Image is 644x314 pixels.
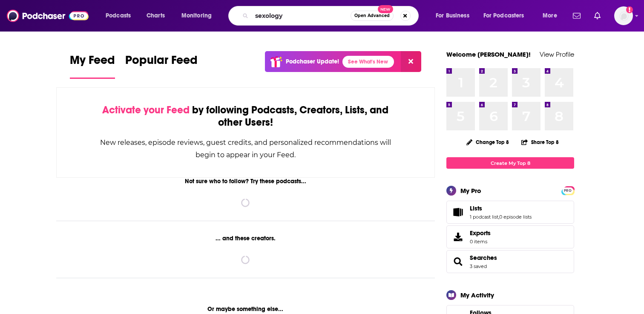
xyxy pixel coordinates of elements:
[354,14,390,18] span: Open Advanced
[7,8,89,24] img: Podchaser - Follow, Share and Rate Podcasts
[102,104,190,116] span: Activate your Feed
[286,58,339,65] p: Podchaser Update!
[106,10,131,22] span: Podcasts
[614,6,633,25] button: Show profile menu
[470,205,532,212] a: Lists
[470,254,497,262] a: Searches
[543,10,557,22] span: More
[446,50,531,58] a: Welcome [PERSON_NAME]!
[498,214,499,220] span: ,
[436,10,469,22] span: For Business
[449,206,466,218] a: Lists
[470,205,482,212] span: Lists
[460,187,481,195] div: My Pro
[470,229,491,237] span: Exports
[125,53,198,79] a: Popular Feed
[470,239,491,245] span: 0 items
[470,214,498,220] a: 1 podcast list
[446,225,574,248] a: Exports
[460,291,494,299] div: My Activity
[563,187,573,193] a: PRO
[626,6,633,13] svg: Add a profile image
[125,53,198,72] span: Popular Feed
[614,6,633,25] span: Logged in as adrian.villarreal
[446,250,574,273] span: Searches
[99,104,392,129] div: by following Podcasts, Creators, Lists, and other Users!
[499,214,532,220] a: 0 episode lists
[461,137,514,147] button: Change Top 8
[521,134,559,150] button: Share Top 8
[99,136,392,161] div: New releases, episode reviews, guest credits, and personalized recommendations will begin to appe...
[141,9,170,23] a: Charts
[591,9,604,23] a: Show notifications dropdown
[56,178,435,185] div: Not sure who to follow? Try these podcasts...
[540,50,574,58] a: View Profile
[483,10,524,22] span: For Podcasters
[56,235,435,242] div: ... and these creators.
[449,231,466,243] span: Exports
[430,9,480,23] button: open menu
[378,5,393,13] span: New
[351,11,394,21] button: Open AdvancedNew
[175,9,223,23] button: open menu
[563,187,573,194] span: PRO
[147,10,165,22] span: Charts
[70,53,115,72] span: My Feed
[181,10,212,22] span: Monitoring
[342,56,394,68] a: See What's New
[446,157,574,169] a: Create My Top 8
[569,9,584,23] a: Show notifications dropdown
[236,6,427,26] div: Search podcasts, credits, & more...
[478,9,537,23] button: open menu
[446,201,574,224] span: Lists
[449,256,466,268] a: Searches
[614,6,633,25] img: User Profile
[70,53,115,79] a: My Feed
[252,9,351,23] input: Search podcasts, credits, & more...
[56,305,435,313] div: Or maybe something else...
[100,9,142,23] button: open menu
[470,263,487,269] a: 3 saved
[537,9,568,23] button: open menu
